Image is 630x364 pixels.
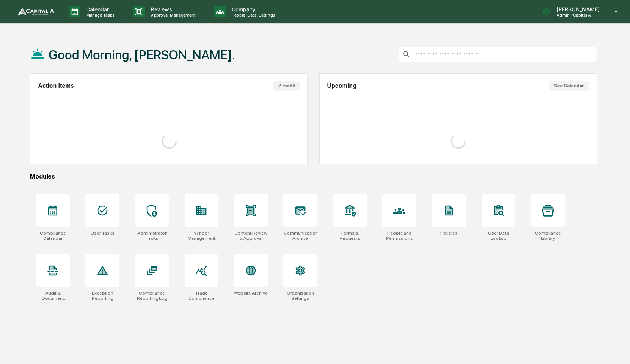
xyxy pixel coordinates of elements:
div: Compliance Calendar [36,230,70,241]
button: View All [273,81,300,91]
div: User Tasks [91,230,114,236]
div: Forms & Requests [333,230,367,241]
div: Vendor Management [184,230,218,241]
div: Audit & Document Logs [36,290,70,301]
h2: Upcoming [327,83,357,89]
div: User Data Lookup [481,230,515,241]
div: Compliance Library [531,230,565,241]
div: Trade Compliance [184,290,218,301]
p: Admin • Capital A [550,12,603,18]
div: Modules [30,173,597,180]
div: Organization Settings [283,290,317,301]
div: Website Archive [234,290,268,296]
img: logo [18,8,54,15]
p: People, Data, Settings [226,12,279,18]
p: Reviews [145,6,199,12]
p: Approval Management [145,12,199,18]
p: Calendar [80,6,118,12]
div: Administrator Tasks [135,230,169,241]
h1: Good Morning, [PERSON_NAME]. [49,47,235,62]
div: Communications Archive [283,230,317,241]
p: Company [226,6,279,12]
button: See Calendar [549,81,589,91]
div: Exception Reporting [85,290,119,301]
h2: Action Items [38,83,74,89]
div: Content Review & Approval [234,230,268,241]
div: People and Permissions [382,230,416,241]
p: [PERSON_NAME] [550,6,603,12]
p: Manage Tasks [80,12,118,18]
div: Policies [440,230,457,236]
div: Compliance Reporting Log [135,290,169,301]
